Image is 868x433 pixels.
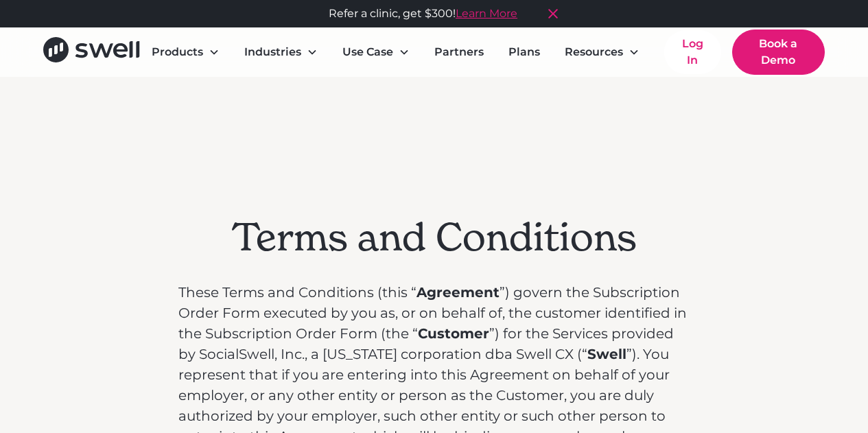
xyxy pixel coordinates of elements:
a: Book a Demo [732,30,825,75]
div: Products [152,44,203,60]
strong: Customer [418,325,489,342]
a: Log In [664,30,721,74]
a: Learn More [456,7,517,20]
a: Partners [423,38,495,66]
div: Resources [565,44,623,60]
strong: Swell [587,346,626,362]
div: Refer a clinic, get $300! [329,5,517,22]
strong: Agreement [417,284,500,301]
div: Industries [244,44,301,60]
a: Plans [497,38,551,66]
h1: Terms and Conditions [232,214,637,260]
div: Use Case [342,44,393,60]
